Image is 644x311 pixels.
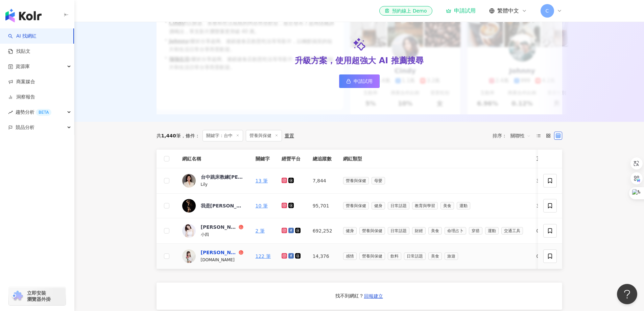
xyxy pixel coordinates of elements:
iframe: Help Scout Beacon - Open [617,284,637,304]
span: 日常話題 [388,227,409,235]
span: 健身 [343,227,357,235]
a: KOL Avatar台中跳床教練[PERSON_NAME]?Lily [182,174,245,188]
span: 美食 [440,202,454,209]
div: 升級方案，使用超強大 AI 推薦搜尋 [295,55,423,67]
span: 關鍵字：台中 [202,130,243,141]
th: 關鍵字 [250,150,276,168]
td: 14,376 [307,244,338,269]
a: KOL Avatar我是[PERSON_NAME]? [182,199,245,213]
a: 預約線上 Demo [379,6,432,16]
span: 美食 [428,227,442,235]
span: 母嬰 [372,177,385,184]
img: chrome extension [11,291,24,302]
span: 關聯性 [510,130,531,141]
div: 0.12% [536,252,557,260]
a: 申請試用 [446,7,476,14]
span: 繁體中文 [497,7,519,15]
th: 網紅名稱 [177,150,250,168]
div: BETA [36,109,51,116]
div: 找不到網紅？ [335,293,364,299]
div: 3.72% [536,177,557,184]
img: logo [5,9,42,22]
div: 我是[PERSON_NAME]? [201,202,245,209]
th: 總追蹤數 [307,150,338,168]
span: 交通工具 [501,227,523,235]
span: 立即安裝 瀏覽器外掛 [27,290,51,302]
span: 營養與保健 [246,130,282,141]
span: 日常話題 [388,202,409,209]
span: 條件 ： [181,133,200,138]
a: 商案媒合 [8,79,35,85]
span: 競品分析 [16,120,34,135]
img: KOL Avatar [182,224,196,238]
span: 健身 [372,202,385,209]
a: 洞察報告 [8,94,35,101]
a: searchAI 找網紅 [8,33,37,40]
img: KOL Avatar [182,249,196,263]
td: 692,252 [307,218,338,244]
span: 1,440 [161,133,176,138]
span: 營養與保健 [343,202,369,209]
div: 預約線上 Demo [385,7,427,14]
span: rise [8,110,13,115]
span: 營養與保健 [359,227,385,235]
span: 回報建立 [364,293,383,299]
span: 運動 [485,227,499,235]
div: 排序： [493,130,534,141]
th: 網紅類型 [338,150,531,168]
span: Lily [201,182,208,187]
span: 資源庫 [16,59,30,74]
a: chrome extension立即安裝 瀏覽器外掛 [9,287,66,305]
div: 0.06% [536,227,557,235]
span: 營養與保健 [359,252,385,260]
span: [DOMAIN_NAME] [201,258,235,262]
span: 飲料 [388,252,401,260]
a: 找貼文 [8,48,30,55]
span: C [546,7,549,15]
span: 申請試用 [354,79,373,84]
span: 日常話題 [404,252,426,260]
img: KOL Avatar [182,199,196,213]
a: KOL Avatar[PERSON_NAME][DOMAIN_NAME] [182,249,245,263]
a: 10 筆 [256,203,268,208]
span: 感情 [343,252,357,260]
span: 小四 [201,232,209,237]
span: 營養與保健 [343,177,369,184]
a: 申請試用 [339,74,380,88]
th: 經營平台 [276,150,307,168]
img: KOL Avatar [182,174,196,187]
span: 旅遊 [445,252,458,260]
span: 穿搭 [469,227,482,235]
div: [PERSON_NAME] [201,224,237,230]
span: 趨勢分析 [16,105,51,120]
div: 重置 [285,133,294,138]
div: 台中跳床教練[PERSON_NAME]? [201,174,245,180]
span: 教育與學習 [412,202,438,209]
span: 命理占卜 [445,227,466,235]
a: 13 筆 [256,178,268,183]
span: 美食 [428,252,442,260]
div: [PERSON_NAME] [201,249,237,256]
a: 122 筆 [256,253,271,259]
td: 7,844 [307,168,338,194]
span: 互動率 [536,155,551,162]
div: 共 筆 [157,133,181,138]
button: 回報建立 [364,291,383,302]
span: 財經 [412,227,426,235]
span: 運動 [457,202,470,209]
a: KOL Avatar[PERSON_NAME]小四 [182,224,245,238]
a: 2 筆 [256,228,265,234]
div: 3.44% [536,202,557,209]
td: 95,701 [307,194,338,218]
